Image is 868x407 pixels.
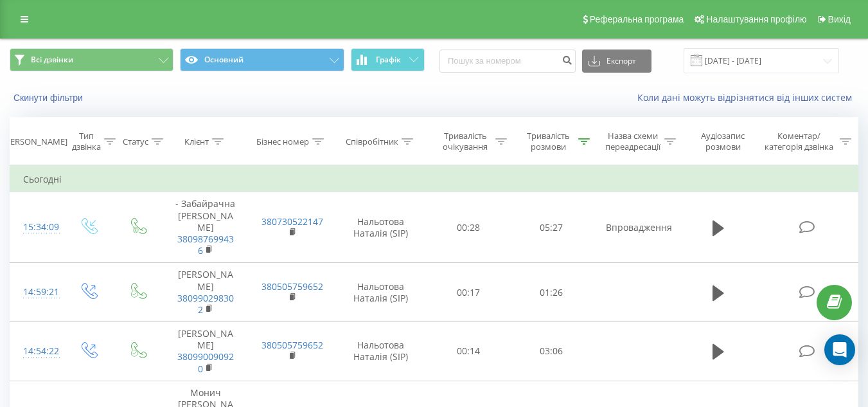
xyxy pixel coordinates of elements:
div: Коментар/категорія дзвінка [761,131,837,152]
button: Всі дзвінки [10,48,173,71]
td: Нальотова Наталія (SIP) [335,263,427,322]
td: Нальотова Наталія (SIP) [335,322,427,381]
div: Назва схеми переадресації [605,131,661,152]
button: Скинути фільтри [10,92,89,104]
div: Співробітник [346,136,398,147]
div: Тривалість очікування [439,131,492,152]
td: [PERSON_NAME] [163,322,249,381]
a: 380990298302 [177,292,234,316]
td: Впровадження [593,192,679,263]
td: 00:14 [427,322,510,381]
span: Реферальна програма [590,14,684,24]
a: 380730522147 [261,215,323,228]
td: 00:17 [427,263,510,322]
div: Клієнт [184,136,209,147]
div: Тривалість розмови [522,131,575,152]
td: Сьогодні [10,167,858,192]
div: Статус [123,136,148,147]
button: Графік [351,48,425,71]
td: Нальотова Наталія (SIP) [335,192,427,263]
a: 380505759652 [261,339,323,351]
a: 380990090920 [177,350,234,374]
div: 14:59:21 [23,280,50,305]
td: 05:27 [510,192,593,263]
td: 00:28 [427,192,510,263]
span: Вихід [828,14,851,24]
span: Налаштування профілю [706,14,806,24]
div: Аудіозапис розмови [691,131,756,152]
div: 15:34:09 [23,215,50,240]
input: Пошук за номером [439,50,576,73]
a: 380987699436 [177,233,234,257]
a: 380505759652 [261,280,323,293]
div: Open Intercom Messenger [824,334,855,365]
div: [PERSON_NAME] [3,136,67,147]
div: Бізнес номер [256,136,309,147]
div: 14:54:22 [23,339,50,364]
div: Тип дзвінка [72,131,101,152]
td: [PERSON_NAME] [163,263,249,322]
td: - Забайрачна [PERSON_NAME] [163,192,249,263]
button: Експорт [582,50,651,73]
td: 01:26 [510,263,593,322]
span: Всі дзвінки [31,55,73,65]
a: Коли дані можуть відрізнятися вiд інших систем [637,91,858,104]
td: 03:06 [510,322,593,381]
button: Основний [180,48,344,71]
span: Графік [376,55,401,64]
